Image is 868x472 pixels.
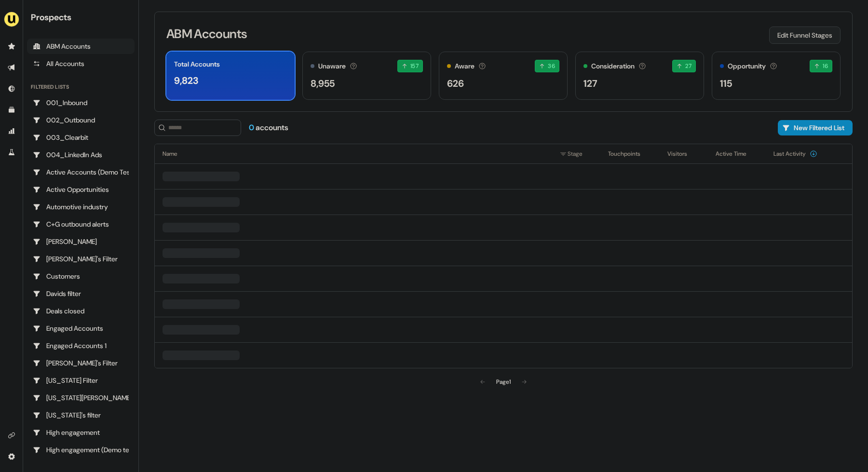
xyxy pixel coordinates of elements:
[33,41,129,51] div: ABM Accounts
[33,167,129,177] div: Active Accounts (Demo Test)
[311,76,335,91] div: 8,955
[33,271,129,281] div: Customers
[773,145,817,162] button: Last Activity
[4,145,19,160] a: Go to experiments
[4,102,19,118] a: Go to templates
[27,95,135,110] a: Go to 001_Inbound
[591,61,635,71] div: Consideration
[4,428,19,443] a: Go to integrations
[27,234,135,249] a: Go to Charlotte Stone
[823,61,828,71] span: 16
[174,73,198,88] div: 9,823
[27,303,135,319] a: Go to Deals closed
[33,59,129,68] div: All Accounts
[31,83,69,91] div: Filtered lists
[31,12,135,23] div: Prospects
[27,130,135,145] a: Go to 003_Clearbit
[249,122,288,133] div: accounts
[27,147,135,162] a: Go to 004_LinkedIn Ads
[33,115,129,125] div: 002_Outbound
[27,321,135,336] a: Go to Engaged Accounts
[27,216,135,232] a: Go to C+G outbound alerts
[33,133,129,142] div: 003_Clearbit
[27,39,135,54] a: ABM Accounts
[548,61,555,71] span: 36
[4,60,19,75] a: Go to outbound experience
[155,144,552,163] th: Name
[720,76,732,91] div: 115
[33,324,129,333] div: Engaged Accounts
[33,376,129,385] div: [US_STATE] Filter
[583,76,597,91] div: 127
[728,61,766,71] div: Opportunity
[769,27,841,44] button: Edit Funnel Stages
[560,149,593,159] div: Stage
[33,254,129,264] div: [PERSON_NAME]'s Filter
[33,428,129,437] div: High engagement
[318,61,346,71] div: Unaware
[4,39,19,54] a: Go to prospects
[27,338,135,353] a: Go to Engaged Accounts 1
[33,98,129,108] div: 001_Inbound
[166,27,247,40] h3: ABM Accounts
[33,219,129,229] div: C+G outbound alerts
[496,377,511,387] div: Page 1
[33,341,129,351] div: Engaged Accounts 1
[27,355,135,371] a: Go to Geneviève's Filter
[27,390,135,405] a: Go to Georgia Slack
[27,373,135,388] a: Go to Georgia Filter
[716,145,758,162] button: Active Time
[447,76,464,91] div: 626
[174,59,220,69] div: Total Accounts
[33,358,129,368] div: [PERSON_NAME]'s Filter
[667,145,699,162] button: Visitors
[33,445,129,455] div: High engagement (Demo testing)
[33,410,129,420] div: [US_STATE]'s filter
[33,393,129,403] div: [US_STATE][PERSON_NAME]
[27,286,135,301] a: Go to Davids filter
[27,56,135,71] a: All accounts
[33,202,129,212] div: Automotive industry
[410,61,419,71] span: 157
[33,185,129,194] div: Active Opportunities
[778,120,853,135] button: New Filtered List
[33,289,129,298] div: Davids filter
[455,61,475,71] div: Aware
[27,164,135,180] a: Go to Active Accounts (Demo Test)
[4,449,19,464] a: Go to integrations
[27,112,135,128] a: Go to 002_Outbound
[249,122,256,133] span: 0
[685,61,692,71] span: 27
[27,269,135,284] a: Go to Customers
[27,251,135,267] a: Go to Charlotte's Filter
[27,442,135,458] a: Go to High engagement (Demo testing)
[27,425,135,440] a: Go to High engagement
[27,182,135,197] a: Go to Active Opportunities
[27,199,135,215] a: Go to Automotive industry
[33,306,129,316] div: Deals closed
[4,123,19,139] a: Go to attribution
[33,237,129,246] div: [PERSON_NAME]
[608,145,652,162] button: Touchpoints
[33,150,129,160] div: 004_LinkedIn Ads
[4,81,19,96] a: Go to Inbound
[27,407,135,423] a: Go to Georgia's filter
